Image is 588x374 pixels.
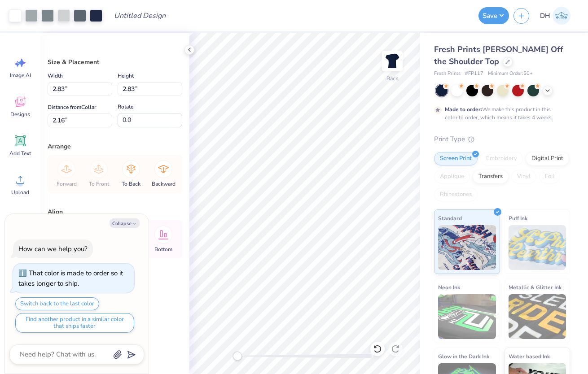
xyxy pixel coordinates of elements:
span: Fresh Prints [PERSON_NAME] Off the Shoulder Top [434,44,563,67]
span: # FP117 [465,70,483,78]
img: Back [383,52,401,70]
button: Switch back to the last color [15,297,99,310]
img: Dayna Hausspiegel [553,7,570,25]
span: Neon Ink [438,283,460,292]
label: Height [118,70,134,81]
input: Untitled Design [107,7,173,25]
span: Bottom [154,246,172,253]
img: Standard [438,225,496,270]
div: Align [48,207,182,217]
span: Metallic & Glitter Ink [509,283,562,292]
span: Standard [438,213,462,223]
label: Width [48,70,63,81]
span: Puff Ink [509,213,527,223]
a: DH [536,7,575,25]
div: Rhinestones [434,188,478,201]
div: Accessibility label [233,352,242,361]
img: Puff Ink [509,225,566,270]
label: Distance from Collar [48,102,96,113]
div: Applique [434,170,470,183]
span: DH [540,11,550,21]
button: Collapse [110,218,140,228]
span: Water based Ink [509,352,550,361]
div: We make this product in this color to order, which means it takes 4 weeks. [445,105,555,122]
div: Embroidery [480,152,523,165]
span: To Back [122,180,140,187]
div: Print Type [434,134,570,144]
span: Glow in the Dark Ink [438,352,489,361]
label: Rotate [118,101,133,112]
div: Size & Placement [48,57,182,67]
button: Find another product in a similar color that ships faster [15,313,134,333]
span: Add Text [9,150,31,157]
img: Neon Ink [438,294,496,339]
span: Designs [10,111,30,118]
div: Foil [539,170,560,183]
span: Upload [11,189,29,196]
div: Back [386,74,398,83]
img: Metallic & Glitter Ink [509,294,566,339]
strong: Made to order: [445,106,482,113]
div: Transfers [473,170,509,183]
button: Save [478,7,509,24]
span: Minimum Order: 50 + [488,70,533,78]
span: Image AI [10,72,31,79]
div: Screen Print [434,152,478,165]
div: That color is made to order so it takes longer to ship. [18,269,123,288]
div: Digital Print [526,152,569,165]
div: Arrange [48,142,182,151]
span: Backward [152,180,176,187]
div: Vinyl [511,170,536,183]
div: How can we help you? [18,244,88,253]
span: Fresh Prints [434,70,461,78]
